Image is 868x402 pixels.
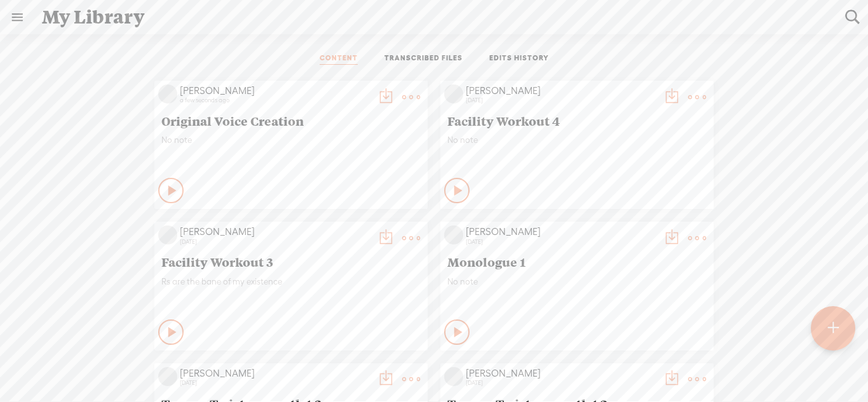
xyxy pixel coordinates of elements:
img: videoLoading.png [158,84,177,104]
div: [PERSON_NAME] [180,225,370,238]
a: CONTENT [320,53,358,65]
div: [DATE] [180,379,370,387]
span: No note [447,135,707,145]
div: [DATE] [466,379,656,387]
img: videoLoading.png [444,225,463,245]
div: My Library [33,1,836,34]
div: [PERSON_NAME] [180,84,370,97]
a: TRANSCRIBED FILES [384,53,463,65]
div: [PERSON_NAME] [466,225,656,238]
div: a few seconds ago [180,97,370,104]
img: videoLoading.png [158,225,177,245]
img: videoLoading.png [158,367,177,386]
div: [PERSON_NAME] [466,84,656,97]
div: [DATE] [466,97,656,104]
div: [DATE] [180,238,370,246]
div: [PERSON_NAME] [466,367,656,380]
img: videoLoading.png [444,84,463,104]
span: No note [447,276,707,287]
div: [PERSON_NAME] [180,367,370,380]
img: videoLoading.png [444,367,463,386]
div: Rs are the bane of my existence [161,276,421,314]
span: Facility Workout 4 [447,113,707,128]
span: Original Voice Creation [161,113,421,128]
div: [DATE] [466,238,656,246]
a: EDITS HISTORY [489,53,549,65]
span: No note [161,135,421,145]
span: Facility Workout 3 [161,254,421,269]
span: Monologue 1 [447,254,707,269]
